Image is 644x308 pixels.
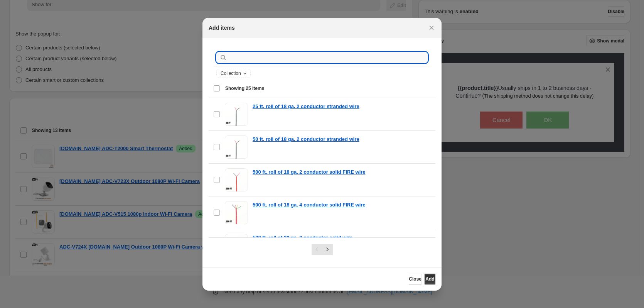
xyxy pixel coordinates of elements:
img: 500 ft. roll of 18 ga. 4 conductor solid FIRE wire [225,201,248,224]
button: Collection [217,69,250,78]
a: 500 ft. roll of 22 ga. 2 conductor solid wire [253,234,352,242]
button: Add [425,274,435,284]
a: 25 ft. roll of 18 ga. 2 conductor stranded wire [253,103,359,110]
button: Next [322,244,333,255]
a: 500 ft. roll of 18 ga. 4 conductor solid FIRE wire [253,201,366,209]
img: 50 ft. roll of 18 ga. 2 conductor stranded wire [225,135,248,159]
span: Collection [221,70,241,76]
span: Close [409,276,421,282]
img: 500 ft. roll of 22 ga. 2 conductor solid wire [225,234,248,257]
img: 25 ft. roll of 18 ga. 2 conductor stranded wire [225,103,248,126]
h2: Add items [209,24,235,32]
a: 50 ft. roll of 18 ga. 2 conductor stranded wire [253,135,359,143]
span: Add [425,276,434,282]
button: Close [426,22,437,33]
img: 500 ft. roll of 18 ga. 2 conductor solid FIRE wire [225,168,248,191]
a: 500 ft. roll of 18 ga. 2 conductor solid FIRE wire [253,168,366,176]
span: Showing 25 items [225,85,264,91]
nav: Pagination [312,244,333,255]
button: Close [409,274,421,284]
